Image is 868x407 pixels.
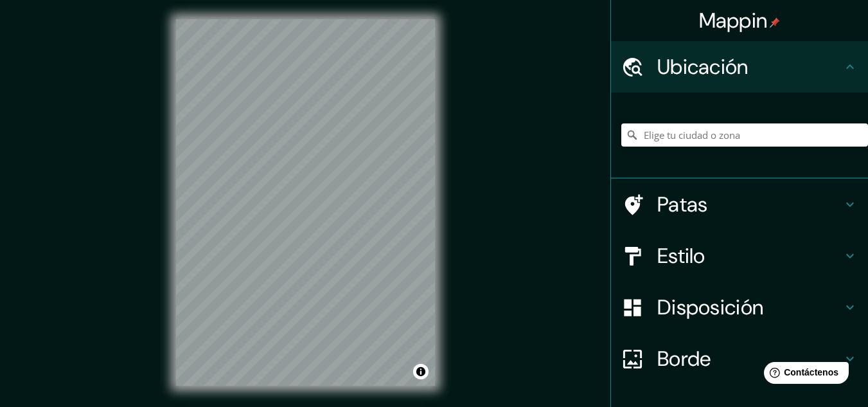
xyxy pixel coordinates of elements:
[176,19,435,386] canvas: Mapa
[621,123,868,147] input: Elige tu ciudad o zona
[754,357,854,393] iframe: Lanzador de widgets de ayuda
[611,333,868,384] div: Borde
[611,282,868,333] div: Disposición
[413,364,429,379] button: Activar o desactivar atribución
[657,53,748,80] font: Ubicación
[699,7,768,34] font: Mappin
[611,230,868,282] div: Estilo
[770,17,780,28] img: pin-icon.png
[657,345,711,372] font: Borde
[611,179,868,230] div: Patas
[657,191,708,218] font: Patas
[611,41,868,93] div: Ubicación
[657,294,763,321] font: Disposición
[657,242,705,269] font: Estilo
